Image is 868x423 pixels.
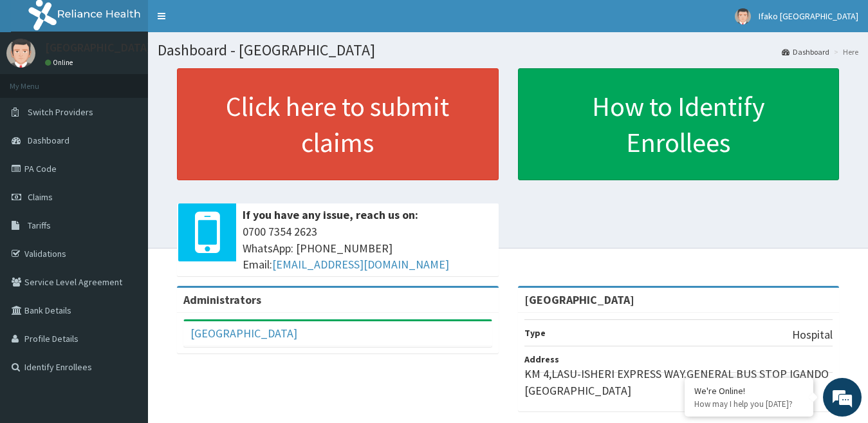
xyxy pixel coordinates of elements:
[183,292,261,307] b: Administrators
[694,399,804,409] p: How may I help you today?
[243,223,492,273] span: 0700 7354 2623 WhatsApp: [PHONE_NUMBER] Email:
[272,257,449,272] a: [EMAIL_ADDRESS][DOMAIN_NAME]
[28,135,69,146] span: Dashboard
[158,42,858,59] h1: Dashboard - [GEOGRAPHIC_DATA]
[177,68,499,180] a: Click here to submit claims
[45,58,76,67] a: Online
[190,326,297,341] a: [GEOGRAPHIC_DATA]
[28,106,93,118] span: Switch Providers
[524,366,833,399] p: KM 4,LASU-ISHERI EXPRESS WAY.GENERAL BUS STOP IGANDO [GEOGRAPHIC_DATA]
[694,385,804,397] div: We're Online!
[28,220,51,231] span: Tariffs
[759,10,858,22] span: Ifako [GEOGRAPHIC_DATA]
[518,68,840,180] a: How to Identify Enrollees
[524,292,634,307] strong: [GEOGRAPHIC_DATA]
[792,326,833,343] p: Hospital
[6,39,35,68] img: User Image
[45,42,151,53] p: [GEOGRAPHIC_DATA]
[524,327,546,339] b: Type
[782,46,829,57] a: Dashboard
[28,191,53,203] span: Claims
[831,46,858,57] li: Here
[735,8,751,24] img: User Image
[243,207,418,222] b: If you have any issue, reach us on:
[524,353,559,365] b: Address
